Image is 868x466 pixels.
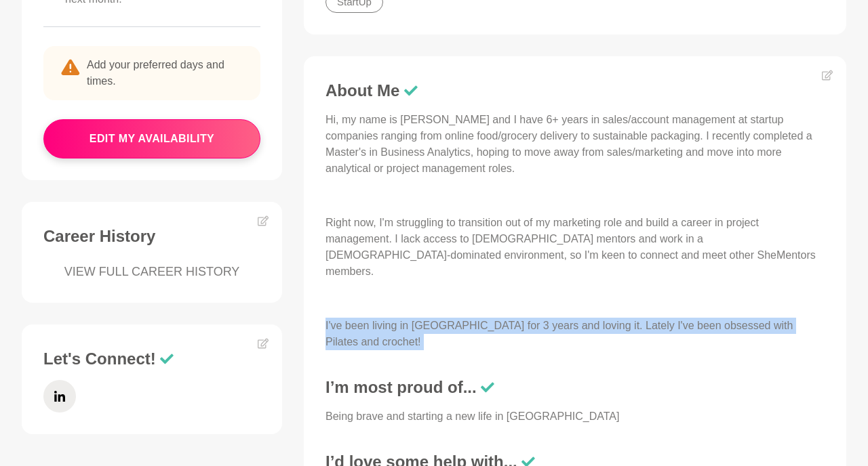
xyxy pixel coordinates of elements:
[325,408,825,425] p: Being brave and starting a new life in [GEOGRAPHIC_DATA]
[43,380,76,412] a: LinkedIn
[43,119,260,158] button: edit my availability
[43,226,260,247] h3: Career History
[325,318,825,350] p: I've been living in [GEOGRAPHIC_DATA] for 3 years and loving it. Lately I've been obsessed with P...
[43,349,260,369] h3: Let's Connect!
[325,81,825,101] h3: About Me
[325,112,825,177] p: Hi, my name is [PERSON_NAME] and I have 6+ years in sales/account management at startup companies...
[325,215,825,280] p: Right now, I'm struggling to transition out of my marketing role and build a career in project ma...
[43,46,260,100] p: Add your preferred days and times.
[325,377,825,398] h3: I’m most proud of...
[43,263,260,281] a: VIEW FULL CAREER HISTORY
